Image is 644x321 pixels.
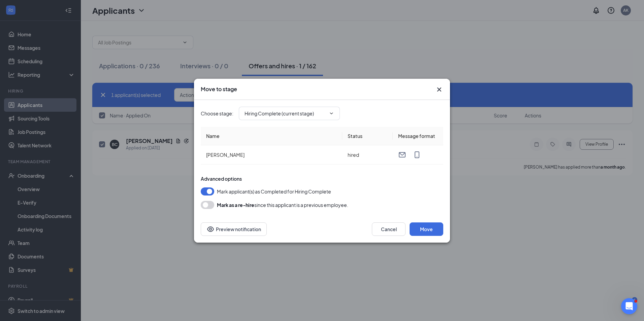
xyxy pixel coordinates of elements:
div: Advanced options [201,175,443,182]
b: Mark as a re-hire [217,202,254,208]
span: [PERSON_NAME] [206,152,245,158]
button: Move [410,222,443,236]
button: Cancel [372,222,406,236]
th: Status [342,127,393,145]
th: Name [201,127,342,145]
svg: ChevronDown [329,111,334,116]
svg: Cross [435,85,443,94]
iframe: Intercom live chat [621,298,637,314]
td: hired [342,145,393,165]
span: Choose stage : [201,110,233,117]
div: since this applicant is a previous employee. [217,201,348,209]
button: Close [435,85,443,94]
h3: Move to stage [201,85,237,93]
button: Preview notificationEye [201,222,267,236]
svg: Email [398,151,406,159]
span: Mark applicant(s) as Completed for Hiring Complete [217,187,331,195]
svg: Eye [206,225,215,233]
svg: MobileSms [413,151,421,159]
th: Message format [393,127,443,145]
